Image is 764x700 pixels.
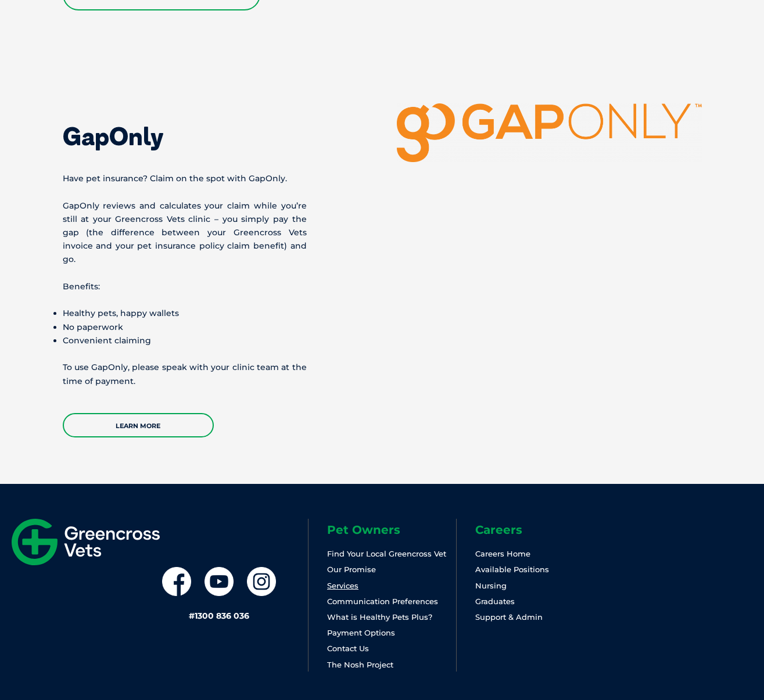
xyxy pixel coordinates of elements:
[63,321,307,334] li: No paperwork
[63,307,307,320] li: Healthy pets, happy wallets
[63,334,307,347] li: Convenient claiming
[475,524,604,536] h6: Careers
[327,612,432,622] a: What is Healthy Pets Plus?
[189,611,249,621] a: #1300 836 036
[475,565,549,574] a: Available Positions
[327,597,438,606] a: Communication Preferences
[327,660,393,669] a: The Nosh Project
[475,549,530,558] a: Careers Home
[327,581,358,590] a: Services
[63,172,307,185] p: Have pet insurance? Claim on the spot with GapOnly.
[63,413,214,437] a: Learn More
[63,280,307,293] p: Benefits:
[63,361,307,387] p: To use GapOnly, please speak with your clinic team at the time of payment.
[475,581,507,590] a: Nursing
[327,565,376,574] a: Our Promise
[63,124,307,149] h2: GapOnly
[327,628,395,637] a: Payment Options
[475,597,515,606] a: Graduates
[63,199,307,267] p: GapOnly reviews and calculates your claim while you’re still at your Greencross Vets clinic – you...
[189,611,195,621] span: #
[327,549,446,558] a: Find Your Local Greencross Vet
[475,612,543,622] a: Support & Admin
[327,644,369,653] a: Contact Us
[327,524,456,536] h6: Pet Owners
